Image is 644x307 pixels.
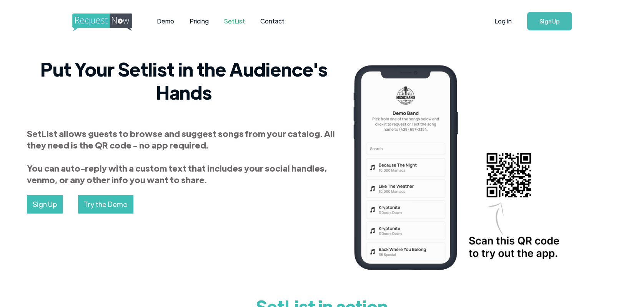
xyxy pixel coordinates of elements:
strong: SetList allows guests to browse and suggest songs from your catalog. All they need is the QR code... [27,128,335,185]
img: requestnow logo [72,13,146,31]
a: Log In [487,8,519,35]
a: SetList [216,9,253,33]
a: home [72,13,130,29]
h2: Put Your Setlist in the Audience's Hands [27,57,341,103]
a: Try the Demo [78,195,133,214]
a: Contact [253,9,292,33]
a: Sign Up [27,195,63,214]
a: Demo [149,9,182,33]
a: Sign Up [527,12,572,30]
a: Pricing [182,9,216,33]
